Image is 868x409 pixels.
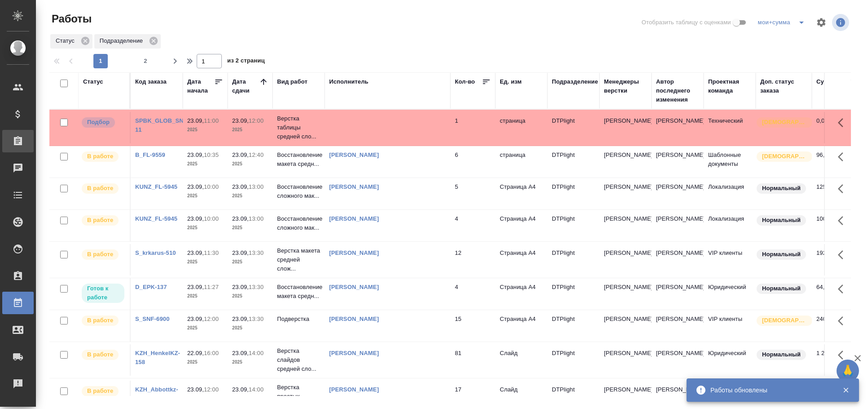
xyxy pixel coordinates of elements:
p: 2025 [232,191,268,200]
p: 2025 [187,160,223,169]
td: 15 [450,310,495,342]
p: 12:00 [249,117,264,124]
p: 22.09, [187,350,204,356]
p: Верстка слайдов средней сло... [277,347,320,373]
div: Ед. изм [500,77,522,86]
p: 12:00 [204,386,219,393]
p: [PERSON_NAME] [604,315,647,324]
p: 12:40 [249,151,264,158]
div: Дата сдачи [232,77,259,95]
a: KUNZ_FL-5945 [135,215,177,222]
p: 23.09, [187,249,204,256]
p: Готов к работе [87,284,119,302]
td: 12 [450,244,495,276]
td: 4 [450,210,495,241]
td: 64,00 ₽ [812,278,857,310]
p: 14:00 [249,386,264,393]
p: 23.09, [187,151,204,158]
a: [PERSON_NAME] [329,284,379,290]
div: Статус [50,34,93,49]
a: S_SNF-6900 [135,316,170,322]
p: Восстановление сложного мак... [277,182,320,200]
button: Здесь прячутся важные кнопки [833,112,854,133]
p: 14:00 [249,350,264,356]
div: Исполнитель выполняет работу [81,214,125,227]
a: [PERSON_NAME] [329,183,379,190]
p: 23.09, [232,386,249,393]
p: 23.09, [232,316,249,322]
p: 11:00 [204,117,219,124]
p: 2025 [232,358,268,367]
button: Здесь прячутся важные кнопки [833,146,854,168]
td: Технический [704,112,756,143]
td: [PERSON_NAME] [652,278,704,310]
td: 5 [450,178,495,209]
div: Исполнитель выполняет работу [81,385,125,397]
p: В работе [87,184,113,193]
td: 4 [450,278,495,310]
p: [DEMOGRAPHIC_DATA] [762,152,807,161]
td: Шаблонные документы [704,146,756,178]
p: Восстановление макета средн... [277,151,320,169]
a: KZH_Abbottkz-266 [135,386,178,402]
a: S_krkarus-510 [135,249,176,256]
p: 2025 [187,358,223,367]
p: 13:30 [249,249,264,256]
button: Здесь прячутся важные кнопки [833,244,854,266]
td: 6 [450,146,495,178]
p: Верстка таблицы средней сло... [277,114,320,141]
p: [PERSON_NAME] [604,385,647,394]
div: Исполнитель выполняет работу [81,151,125,163]
a: [PERSON_NAME] [329,249,379,256]
td: Страница А4 [495,178,547,209]
p: 23.09, [232,249,249,256]
td: [PERSON_NAME] [652,210,704,241]
p: 2025 [232,324,268,333]
td: Страница А4 [495,310,547,342]
p: Верстка макета средней слож... [277,246,320,273]
div: Можно подбирать исполнителей [81,116,125,129]
p: [PERSON_NAME] [604,182,647,191]
p: 2025 [232,292,268,301]
div: Подразделение [552,77,598,86]
p: 2025 [187,223,223,232]
p: Восстановление макета средн... [277,283,320,301]
td: DTPlight [547,344,599,376]
p: 10:00 [204,183,219,190]
p: 10:35 [204,151,219,158]
a: B_FL-9559 [135,151,165,158]
div: Проектная команда [708,77,751,95]
p: Подбор [87,118,110,127]
p: Нормальный [762,184,801,193]
p: [DEMOGRAPHIC_DATA] [762,118,807,127]
td: [PERSON_NAME] [652,244,704,276]
td: 125,00 ₽ [812,178,857,209]
td: 240,00 ₽ [812,310,857,342]
div: Исполнитель [329,77,369,86]
td: страница [495,112,547,143]
td: DTPlight [547,278,599,310]
p: 23.09, [232,183,249,190]
button: Закрыть [837,386,855,394]
td: DTPlight [547,178,599,209]
p: В работе [87,216,113,225]
p: В работе [87,316,113,325]
a: [PERSON_NAME] [329,215,379,222]
td: DTPlight [547,112,599,143]
td: 96,00 ₽ [812,146,857,178]
td: Страница А4 [495,278,547,310]
button: Здесь прячутся важные кнопки [833,344,854,366]
p: Статус [56,36,78,45]
p: [PERSON_NAME] [604,349,647,358]
p: 11:27 [204,284,219,290]
span: 2 [138,57,153,66]
td: VIP клиенты [704,310,756,342]
p: 13:00 [249,183,264,190]
td: DTPlight [547,310,599,342]
div: Вид работ [277,77,308,86]
p: Нормальный [762,216,801,225]
p: 23.09, [232,350,249,356]
div: Подразделение [94,34,161,49]
div: Дата начала [187,77,214,95]
p: 2025 [187,125,223,134]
